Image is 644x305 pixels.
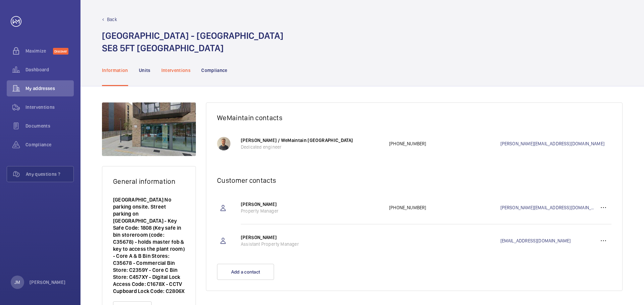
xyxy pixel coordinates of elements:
[25,123,74,129] span: Documents
[25,48,53,54] span: Maximize
[241,137,382,144] p: [PERSON_NAME] / WeMaintain [GEOGRAPHIC_DATA]
[25,104,74,110] span: Interventions
[102,29,283,54] h1: [GEOGRAPHIC_DATA] - [GEOGRAPHIC_DATA] SE8 5FT [GEOGRAPHIC_DATA]
[53,48,68,55] span: Discover
[26,171,73,177] span: Any questions ?
[500,237,596,244] a: [EMAIL_ADDRESS][DOMAIN_NAME]
[25,66,74,73] span: Dashboard
[241,144,382,150] p: Dedicated engineer
[241,208,382,214] p: Property Manager
[217,113,611,122] h2: WeMaintain contacts
[241,201,382,208] p: [PERSON_NAME]
[30,279,66,286] p: [PERSON_NAME]
[241,241,382,247] p: Assistant Property Manager
[113,177,185,185] h2: General information
[241,234,382,241] p: [PERSON_NAME]
[139,67,151,74] p: Units
[25,85,74,92] span: My addresses
[25,141,74,148] span: Compliance
[389,204,500,211] p: [PHONE_NUMBER]
[217,264,274,280] button: Add a contact
[389,140,500,147] p: [PHONE_NUMBER]
[113,196,185,295] p: [GEOGRAPHIC_DATA] No parking onsite. Street parking on [GEOGRAPHIC_DATA] - Key Safe Code: 1808 (K...
[217,176,611,184] h2: Customer contacts
[161,67,191,74] p: Interventions
[107,16,117,23] p: Back
[102,67,128,74] p: Information
[500,204,596,211] a: [PERSON_NAME][EMAIL_ADDRESS][DOMAIN_NAME]
[201,67,227,74] p: Compliance
[500,140,612,147] a: [PERSON_NAME][EMAIL_ADDRESS][DOMAIN_NAME]
[14,279,20,286] p: JM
